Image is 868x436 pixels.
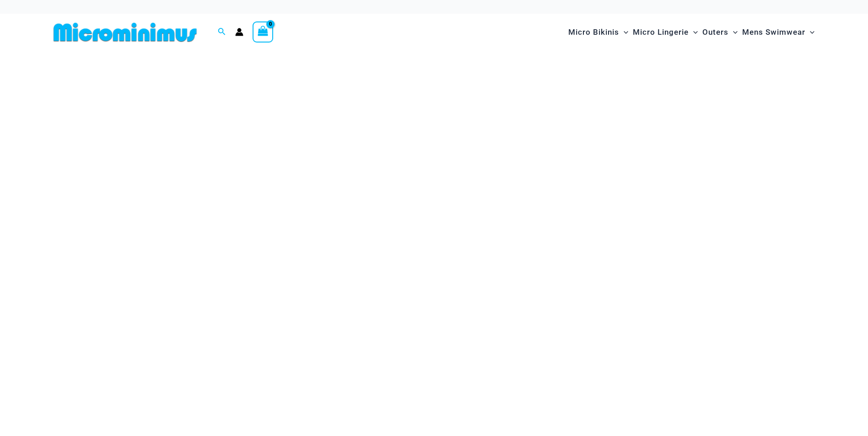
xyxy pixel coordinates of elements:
[568,21,619,44] span: Micro Bikinis
[235,28,243,36] a: Account icon link
[689,21,698,44] span: Menu Toggle
[565,17,819,48] nav: Site Navigation
[566,18,631,46] a: Micro BikinisMenu ToggleMenu Toggle
[633,21,689,44] span: Micro Lingerie
[218,27,226,38] a: Search icon link
[742,21,805,44] span: Mens Swimwear
[700,18,740,46] a: OutersMenu ToggleMenu Toggle
[631,18,700,46] a: Micro LingerieMenu ToggleMenu Toggle
[805,21,814,44] span: Menu Toggle
[728,21,738,44] span: Menu Toggle
[253,21,274,43] a: View Shopping Cart, empty
[50,22,200,43] img: MM SHOP LOGO FLAT
[619,21,628,44] span: Menu Toggle
[702,21,728,44] span: Outers
[740,18,817,46] a: Mens SwimwearMenu ToggleMenu Toggle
